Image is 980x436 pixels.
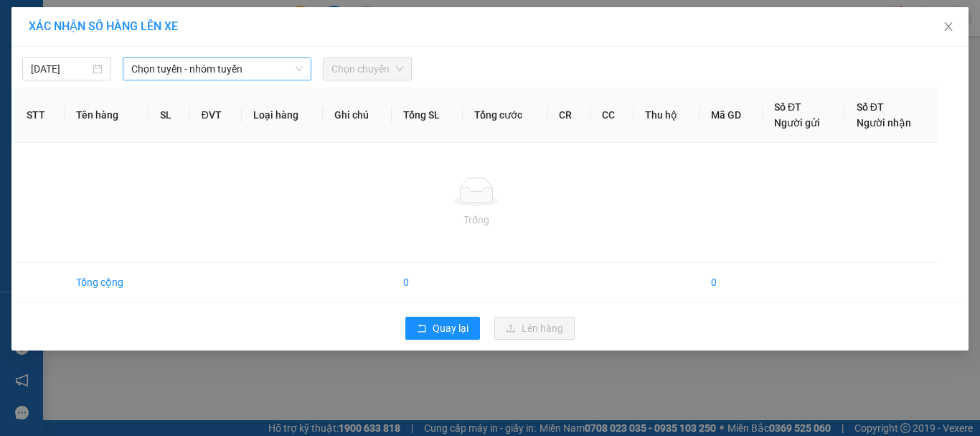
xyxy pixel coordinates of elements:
span: Nhận: [93,14,128,29]
div: 0979630028 [93,81,239,101]
input: 14/09/2025 [31,61,90,77]
div: [PERSON_NAME] [93,64,239,81]
th: STT [15,88,65,143]
button: Close [928,7,969,47]
th: Tổng cước [463,88,547,143]
button: uploadLên hàng [494,317,575,340]
span: rollback [417,323,427,335]
td: Tổng cộng [65,263,149,302]
th: Thu hộ [633,88,699,143]
div: Trống [27,212,926,228]
span: Gửi: [12,14,34,29]
div: Đăk Mil [12,12,83,47]
td: 0 [392,263,463,302]
td: 0 [699,263,763,302]
th: ĐVT [190,88,242,143]
span: Chọn tuyến - nhóm tuyến [131,58,303,80]
span: Số ĐT [857,101,884,113]
th: Loại hàng [242,88,324,143]
span: Quay lại [433,320,468,336]
span: down [295,65,303,73]
th: Tên hàng [65,88,149,143]
th: Tổng SL [392,88,463,143]
th: CC [590,88,633,143]
span: Chọn chuyến [331,58,403,80]
th: SL [149,88,189,143]
button: rollbackQuay lại [405,317,480,340]
span: Số ĐT [774,101,801,113]
th: CR [547,88,590,143]
th: Mã GD [699,88,763,143]
span: Người gửi [774,117,820,129]
span: XÁC NHẬN SỐ HÀNG LÊN XE [29,19,178,33]
div: Dãy 4-B15 bến xe [GEOGRAPHIC_DATA] [93,12,239,64]
span: close [943,21,954,32]
th: Ghi chú [323,88,392,143]
span: Người nhận [857,117,911,129]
